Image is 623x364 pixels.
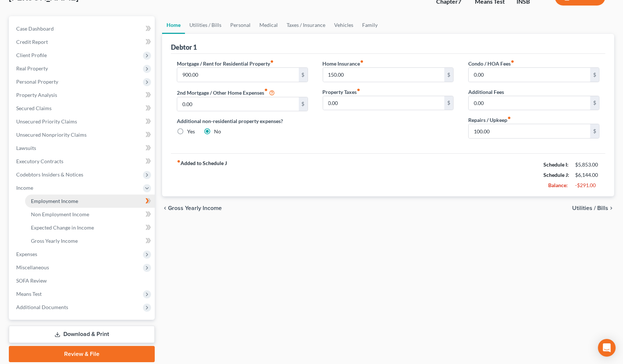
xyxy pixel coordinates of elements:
div: $ [590,68,599,82]
span: Real Property [16,65,48,71]
a: Credit Report [10,35,155,49]
a: Expected Change in Income [25,221,155,234]
label: Mortgage / Rent for Residential Property [177,60,274,67]
a: Home [162,16,185,34]
strong: Balance: [548,182,568,188]
i: chevron_right [608,205,614,211]
a: Vehicles [330,16,358,34]
a: SOFA Review [10,274,155,287]
label: Condo / HOA Fees [468,60,514,67]
a: Lawsuits [10,141,155,155]
a: Unsecured Priority Claims [10,115,155,128]
a: Gross Yearly Income [25,234,155,248]
span: Employment Income [31,198,78,204]
a: Non Employment Income [25,208,155,221]
input: -- [469,124,590,138]
input: -- [469,96,590,110]
i: fiber_manual_record [507,116,511,120]
i: fiber_manual_record [264,88,268,92]
div: Debtor 1 [171,43,197,52]
span: Codebtors Insiders & Notices [16,171,83,178]
label: Home Insurance [323,60,364,67]
input: -- [177,68,299,82]
span: Income [16,185,33,191]
div: $ [299,97,308,111]
strong: Schedule I: [543,161,568,168]
span: Property Analysis [16,92,57,98]
span: Means Test [16,291,42,297]
span: SOFA Review [16,277,47,284]
input: -- [469,68,590,82]
span: Secured Claims [16,105,52,111]
span: Gross Yearly Income [31,238,78,244]
span: Personal Property [16,78,58,85]
a: Case Dashboard [10,22,155,35]
div: $ [299,68,308,82]
div: $ [444,68,453,82]
div: $6,144.00 [575,171,599,179]
div: Open Intercom Messenger [598,339,616,357]
label: 2nd Mortgage / Other Home Expenses [177,88,275,97]
span: Lawsuits [16,145,36,151]
span: Expenses [16,251,37,257]
i: fiber_manual_record [270,60,274,63]
a: Download & Print [9,326,155,343]
strong: Added to Schedule J [177,160,227,190]
span: Non Employment Income [31,211,89,217]
span: Additional Documents [16,304,68,310]
span: Expected Change in Income [31,224,94,231]
label: Additional non-residential property expenses? [177,117,308,125]
label: Repairs / Upkeep [468,116,511,124]
button: Utilities / Bills chevron_right [572,205,614,211]
div: $ [590,96,599,110]
label: No [214,128,221,135]
a: Personal [226,16,255,34]
span: Miscellaneous [16,264,49,270]
i: fiber_manual_record [177,160,181,163]
label: Property Taxes [323,88,361,96]
a: Executory Contracts [10,155,155,168]
a: Taxes / Insurance [282,16,330,34]
div: $ [590,124,599,138]
a: Family [358,16,382,34]
a: Medical [255,16,282,34]
label: Yes [187,128,195,135]
span: Utilities / Bills [572,205,608,211]
input: -- [177,97,299,111]
div: $ [444,96,453,110]
a: Secured Claims [10,102,155,115]
i: chevron_left [162,205,168,211]
input: -- [323,96,445,110]
span: Executory Contracts [16,158,63,164]
div: -$291.00 [575,182,599,189]
span: Unsecured Nonpriority Claims [16,132,87,138]
span: Client Profile [16,52,47,58]
button: chevron_left Gross Yearly Income [162,205,222,211]
span: Unsecured Priority Claims [16,118,77,125]
a: Utilities / Bills [185,16,226,34]
i: fiber_manual_record [360,60,364,63]
a: Review & File [9,346,155,362]
span: Credit Report [16,39,48,45]
a: Unsecured Nonpriority Claims [10,128,155,141]
i: fiber_manual_record [357,88,361,92]
strong: Schedule J: [543,172,569,178]
span: Case Dashboard [16,25,54,32]
i: fiber_manual_record [511,60,514,63]
label: Additional Fees [468,88,504,96]
a: Employment Income [25,195,155,208]
input: -- [323,68,445,82]
span: Gross Yearly Income [168,205,222,211]
a: Property Analysis [10,88,155,102]
div: $5,853.00 [575,161,599,168]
